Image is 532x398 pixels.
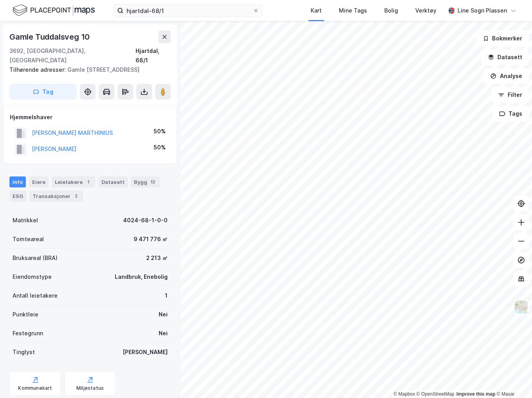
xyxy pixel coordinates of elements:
div: 9 471 776 ㎡ [134,234,168,244]
div: Kontrollprogram for chat [493,360,532,398]
div: Verktøy [415,6,436,15]
div: Punktleie [13,310,38,319]
div: 2 213 ㎡ [146,253,168,263]
div: 1 [84,178,92,186]
img: Z [514,300,528,314]
div: Nei [159,310,168,319]
div: 50% [154,127,166,136]
div: [PERSON_NAME] [123,347,168,357]
a: Improve this map [456,391,495,397]
div: Hjemmelshaver [10,113,170,122]
div: Bruksareal (BRA) [13,253,58,263]
div: Tinglyst [13,347,35,357]
div: Landbruk, Enebolig [115,272,168,282]
div: Antall leietakere [13,291,58,300]
img: logo.f888ab2527a4732fd821a326f86c7f29.svg [13,4,95,17]
div: Tomteareal [13,234,44,244]
div: Leietakere [52,176,95,187]
iframe: Chat Widget [493,360,532,398]
div: Gamle [STREET_ADDRESS] [9,65,165,75]
button: Tag [9,84,77,100]
div: Kart [311,6,322,15]
input: Søk på adresse, matrikkel, gårdeiere, leietakere eller personer [123,5,253,16]
div: 2 [72,192,80,200]
div: Line Sogn Plassen [458,6,507,15]
a: OpenStreetMap [416,391,454,397]
div: Mine Tags [339,6,367,15]
div: Transaksjoner [29,191,83,202]
div: 50% [154,143,166,152]
div: Bolig [384,6,398,15]
div: Hjartdal, 68/1 [136,46,171,65]
div: Kommunekart [18,385,52,391]
div: Eiere [29,176,49,187]
button: Analyse [483,68,529,84]
div: 4024-68-1-0-0 [123,216,168,225]
div: 13 [149,178,157,186]
div: Matrikkel [13,216,38,225]
div: Festegrunn [13,329,43,338]
div: Gamle Tuddalsveg 10 [9,31,91,43]
div: Info [9,176,26,187]
span: Tilhørende adresser: [9,66,67,73]
button: Filter [491,87,529,103]
button: Tags [492,106,529,122]
div: 1 [165,291,168,300]
button: Datasett [481,49,529,65]
div: Bygg [131,176,160,187]
div: Datasett [98,176,128,187]
button: Bokmerker [476,31,529,46]
div: 3692, [GEOGRAPHIC_DATA], [GEOGRAPHIC_DATA] [9,46,136,65]
div: ESG [9,191,26,202]
div: Nei [159,329,168,338]
a: Mapbox [393,391,415,397]
div: Eiendomstype [13,272,52,282]
div: Miljøstatus [76,385,104,391]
